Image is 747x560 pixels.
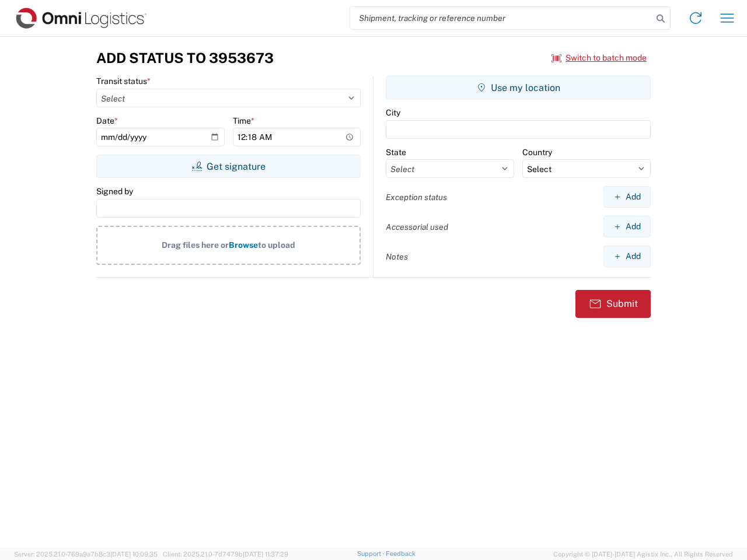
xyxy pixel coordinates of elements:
[229,240,258,250] span: Browse
[386,550,416,557] a: Feedback
[386,76,651,99] button: Use my location
[162,240,229,250] span: Drag files here or
[110,551,158,558] span: [DATE] 10:09:35
[603,186,651,208] button: Add
[386,147,406,157] label: State
[14,551,158,558] span: Server: 2025.21.0-769a9a7b8c3
[96,116,118,126] label: Date
[243,551,288,558] span: [DATE] 11:37:29
[386,107,400,118] label: City
[575,290,651,318] button: Submit
[386,251,408,262] label: Notes
[163,551,288,558] span: Client: 2025.21.0-7d7479b
[386,192,447,202] label: Exception status
[551,48,647,68] button: Switch to batch mode
[258,240,295,250] span: to upload
[553,549,733,559] span: Copyright © [DATE]-[DATE] Agistix Inc., All Rights Reserved
[233,116,254,126] label: Time
[96,155,361,178] button: Get signature
[603,216,651,237] button: Add
[386,222,448,232] label: Accessorial used
[96,76,151,86] label: Transit status
[603,246,651,267] button: Add
[357,550,386,557] a: Support
[350,7,652,29] input: Shipment, tracking or reference number
[96,50,274,66] h3: Add Status to 3953673
[522,147,552,157] label: Country
[96,186,133,197] label: Signed by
